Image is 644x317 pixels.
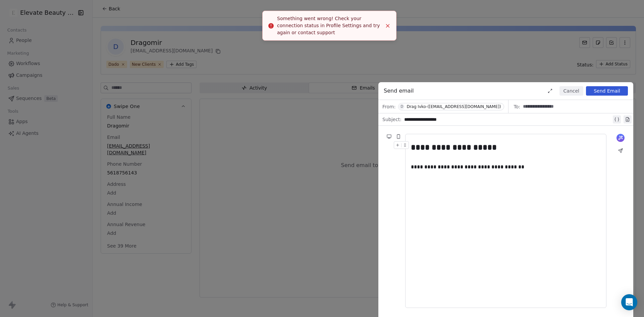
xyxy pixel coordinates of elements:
[383,21,392,30] button: Close toast
[382,116,401,125] span: Subject:
[514,103,520,110] span: To:
[559,86,583,96] button: Cancel
[407,104,501,109] div: Drag Ivko-([EMAIL_ADDRESS][DOMAIN_NAME])
[277,15,382,36] div: Something went wrong! Check your connection status in Profile Settings and try again or contact s...
[586,86,628,96] button: Send Email
[382,103,395,110] span: From:
[621,294,637,310] div: Open Intercom Messenger
[384,87,414,95] span: Send email
[401,104,404,109] div: D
